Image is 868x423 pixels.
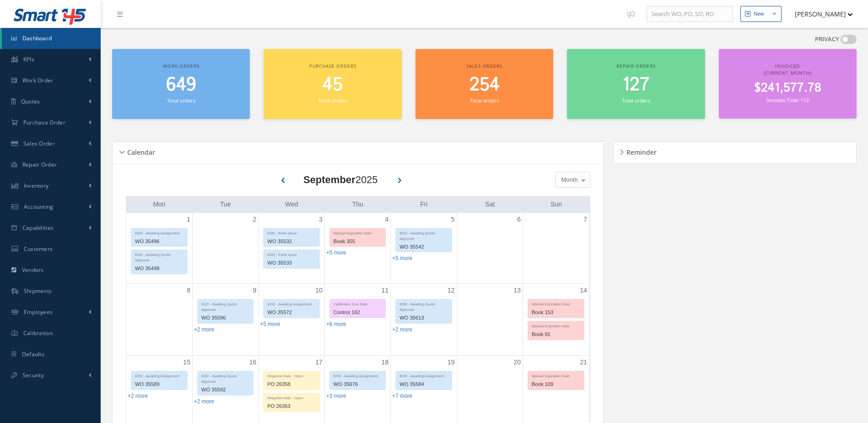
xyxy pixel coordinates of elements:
a: Sales orders 254 Total orders [415,49,553,119]
span: Work Order [22,76,54,84]
a: Show 2 more events [128,393,148,399]
span: (Current Month) [764,70,812,76]
span: Sales orders [466,63,502,69]
a: September 9, 2025 [251,284,259,297]
span: 649 [166,72,196,98]
span: Sales Order [23,140,55,147]
div: EDD - Awaiting Assignment [131,228,187,236]
div: EDD - Parts Issue [264,250,319,258]
span: Shipments [24,287,52,295]
span: Inventory [24,182,49,190]
span: Accounting [24,203,54,211]
a: September 2, 2025 [251,213,259,226]
a: Show 7 more events [392,393,412,399]
a: September 21, 2025 [578,356,589,369]
div: EDD - Awaiting Assignment [264,299,319,307]
span: Calibration [23,329,53,337]
div: Manual Expiration Date [528,299,584,307]
div: Manual Expiration Date [528,371,584,379]
div: WO 35584 [396,379,451,390]
a: September 16, 2025 [248,356,259,369]
div: Required Date - Open [264,393,319,401]
td: September 11, 2025 [324,283,390,356]
a: Show 5 more events [326,249,346,256]
div: Book 109 [528,379,584,390]
button: New [740,6,782,22]
small: Total orders [622,97,650,104]
a: September 4, 2025 [383,213,390,226]
div: 2025 [303,172,378,187]
div: WO 35496 [131,236,187,247]
span: $241,577.78 [754,79,821,97]
span: KPIs [23,55,34,63]
div: Required Date - Open [264,371,319,379]
span: Dashboard [22,34,52,42]
a: Invoiced (Current Month) $241,577.78 Invoices Total: 112 [719,49,857,119]
td: September 2, 2025 [192,213,258,284]
span: Work orders [163,63,199,69]
b: September [303,174,356,185]
small: Invoices Total: 112 [766,97,809,103]
span: Quotes [21,98,40,105]
span: Capabilities [22,224,54,232]
td: September 10, 2025 [259,283,324,356]
span: Security [22,371,44,379]
a: Show 5 more events [260,321,280,327]
span: Vendors [22,266,44,274]
a: September 17, 2025 [313,356,324,369]
div: EDD - Parts Issue [264,228,319,236]
span: Customers [24,245,53,253]
div: Book 153 [528,307,584,318]
div: Calibration Due Date [330,299,385,307]
div: WO 35676 [330,379,385,390]
a: September 15, 2025 [181,356,192,369]
div: WO 35533 [264,258,319,268]
td: September 9, 2025 [192,283,258,356]
a: September 3, 2025 [317,213,324,226]
td: September 12, 2025 [391,283,457,356]
small: Total orders [470,97,498,104]
a: Friday [418,199,429,210]
div: Control 162 [330,307,385,318]
span: 127 [622,72,649,98]
div: EDD - Awaiting Assignment [131,371,187,379]
div: Manual Expiration Date [528,321,584,329]
div: EDD - Awaiting Quote Approval [396,228,451,242]
div: EDD - Awaiting Quote Approval [198,299,253,313]
div: WO 35572 [264,307,319,318]
a: Dashboard [2,28,101,49]
a: September 7, 2025 [582,213,589,226]
a: Wednesday [283,199,300,210]
span: Repair Order [22,161,57,168]
td: September 1, 2025 [126,213,192,284]
h5: Reminder [624,146,657,157]
span: Purchase Order [23,119,65,126]
div: EDD - Awaiting Assignment [330,371,385,379]
div: WO 35589 [131,379,187,390]
td: September 6, 2025 [457,213,523,284]
h5: Calendar [124,146,155,157]
span: Invoiced [775,63,800,69]
div: WO 35596 [198,313,253,323]
div: New [754,10,764,18]
a: Show 2 more events [392,326,412,333]
div: Manual Expiration Date [330,228,385,236]
span: Month [559,175,578,184]
a: Tuesday [218,199,233,210]
div: WO 35532 [264,236,319,247]
a: Show 5 more events [392,255,412,261]
a: September 1, 2025 [185,213,192,226]
input: Search WO, PO, SO, RO [647,6,733,22]
span: Repair orders [616,63,655,69]
a: Monday [151,199,167,210]
div: WO 35498 [131,263,187,274]
span: 45 [323,72,343,98]
a: Show 3 more events [326,393,346,399]
span: 254 [469,72,500,98]
a: Thursday [350,199,365,210]
div: EDD - Awaiting Quote Approval [131,250,187,263]
td: September 7, 2025 [523,213,589,284]
div: PO 26358 [264,379,319,390]
a: Work orders 649 Total orders [112,49,250,119]
a: Show 2 more events [194,326,214,333]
